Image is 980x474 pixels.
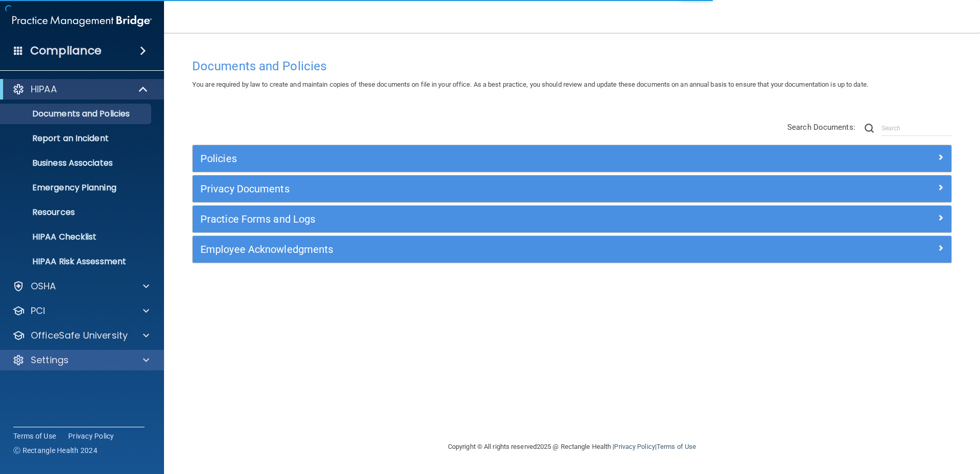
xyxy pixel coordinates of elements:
h5: Policies [200,153,754,164]
span: You are required by law to create and maintain copies of these documents on file in your office. ... [192,81,868,88]
a: Terms of Use [657,443,696,450]
a: Privacy Documents [200,181,944,197]
a: PCI [12,305,149,317]
a: OSHA [12,280,149,292]
span: Ⓒ Rectangle Health 2024 [13,445,97,456]
img: ic-search.3b580494.png [865,124,874,133]
a: Settings [12,354,149,366]
h5: Privacy Documents [200,183,754,194]
h4: Compliance [30,44,101,58]
p: Resources [7,207,147,218]
a: Practice Forms and Logs [200,211,944,227]
p: HIPAA Checklist [7,232,147,242]
span: Search Documents: [787,123,855,132]
p: PCI [31,305,45,317]
h5: Practice Forms and Logs [200,213,754,225]
h4: Documents and Policies [192,60,952,73]
p: Report an Incident [7,133,147,144]
img: PMB logo [12,11,152,31]
a: Privacy Policy [614,443,655,450]
a: Terms of Use [13,431,56,441]
p: HIPAA [31,83,57,95]
input: Search [882,121,952,136]
a: HIPAA [12,83,149,95]
h5: Employee Acknowledgments [200,244,754,255]
p: Documents and Policies [7,109,147,119]
a: OfficeSafe University [12,329,149,342]
a: Policies [200,150,944,167]
p: OfficeSafe University [31,329,128,342]
p: OSHA [31,280,56,292]
a: Privacy Policy [68,431,114,441]
p: Emergency Planning [7,183,147,193]
div: Copyright © All rights reserved 2025 @ Rectangle Health | | [385,430,759,463]
p: Settings [31,354,69,366]
p: Business Associates [7,158,147,168]
a: Employee Acknowledgments [200,241,944,258]
p: HIPAA Risk Assessment [7,256,147,267]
